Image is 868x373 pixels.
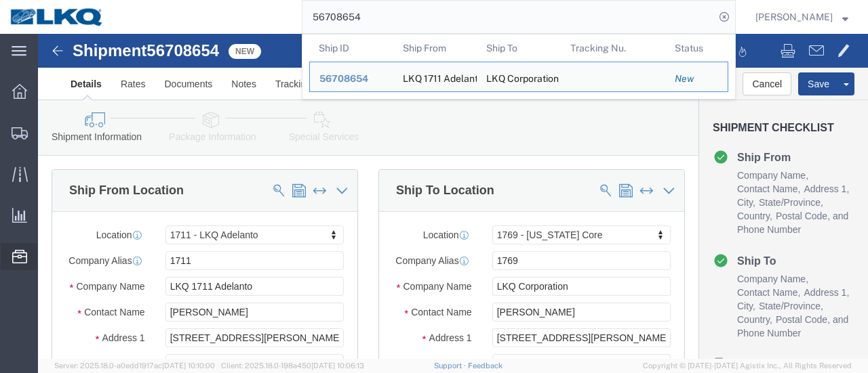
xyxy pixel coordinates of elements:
[561,35,666,62] th: Tracking Nu.
[54,361,215,370] span: Server: 2025.18.0-a0edd1917ac
[309,35,393,62] th: Ship ID
[468,361,502,370] a: Feedback
[309,35,735,99] table: Search Results
[393,35,477,62] th: Ship From
[477,35,561,62] th: Ship To
[319,72,384,86] div: 56708654
[319,73,368,84] span: 56708654
[403,62,468,91] div: LKQ 1711 Adelanto
[434,361,468,370] a: Support
[755,9,833,24] span: Marc Metzger
[38,34,868,359] iframe: FS Legacy Container
[675,72,718,86] div: New
[643,360,852,372] span: Copyright © [DATE]-[DATE] Agistix Inc., All Rights Reserved
[162,361,215,370] span: [DATE] 10:10:00
[665,35,728,62] th: Status
[755,9,849,25] button: [PERSON_NAME]
[486,62,551,91] div: LKQ Corporation
[302,1,715,33] input: Search for shipment number, reference number
[221,361,364,370] span: Client: 2025.18.0-198a450
[311,361,364,370] span: [DATE] 10:06:13
[9,7,104,27] img: logo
